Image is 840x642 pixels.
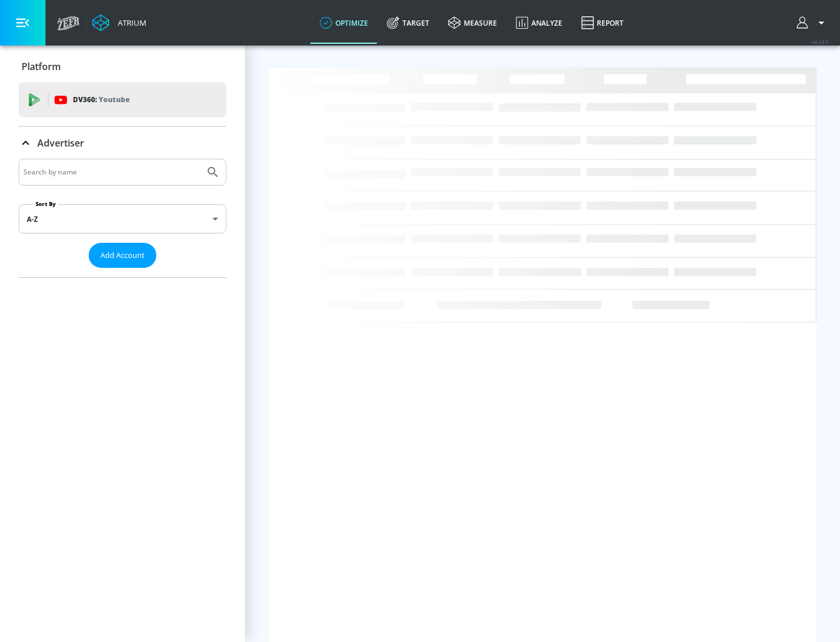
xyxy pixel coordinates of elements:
[19,50,226,83] div: Platform
[113,18,146,28] div: Atrium
[506,2,572,44] a: Analyze
[22,60,61,73] p: Platform
[23,165,200,180] input: Search by name
[37,137,84,149] p: Advertiser
[572,2,633,44] a: Report
[92,14,146,32] a: Atrium
[19,127,226,159] div: Advertiser
[99,93,129,106] p: Youtube
[19,82,226,117] div: DV360: Youtube
[310,2,377,44] a: optimize
[19,268,226,277] nav: list of Advertiser
[19,204,226,233] div: A-Z
[19,159,226,277] div: Advertiser
[439,2,506,44] a: measure
[377,2,439,44] a: Target
[73,93,129,106] p: DV360:
[33,200,58,208] label: Sort By
[100,249,145,262] span: Add Account
[812,39,828,45] span: v 4.24.0
[89,243,156,268] button: Add Account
